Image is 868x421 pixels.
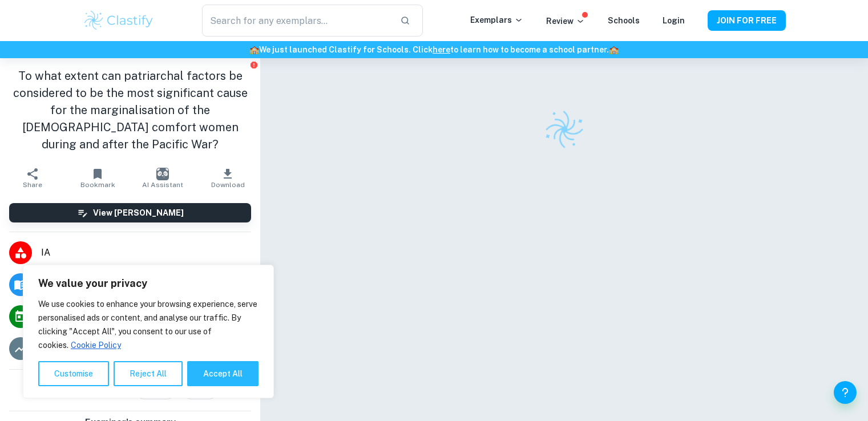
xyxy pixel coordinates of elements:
[130,162,195,194] button: AI Assistant
[83,9,155,32] img: Clastify logo
[23,265,274,398] div: We value your privacy
[65,162,130,194] button: Bookmark
[70,340,122,350] a: Cookie Policy
[195,162,260,194] button: Download
[187,361,259,386] button: Accept All
[38,297,259,352] p: We use cookies to enhance your browsing experience, serve personalised ads or content, and analys...
[23,181,42,189] span: Share
[834,381,857,404] button: Help and Feedback
[433,45,450,54] a: here
[609,45,619,54] span: 🏫
[38,277,259,290] p: We value your privacy
[249,60,258,69] button: Report issue
[9,67,251,153] h1: To what extent can patriarchal factors be considered to be the most significant cause for the mar...
[80,181,115,189] span: Bookmark
[9,203,251,222] button: View [PERSON_NAME]
[41,246,251,260] span: IA
[2,43,866,56] h6: We just launched Clastify for Schools. Click to learn how to become a school partner.
[540,105,589,154] img: Clastify logo
[142,181,183,189] span: AI Assistant
[470,14,523,26] p: Exemplars
[211,181,245,189] span: Download
[114,361,183,386] button: Reject All
[663,16,685,25] a: Login
[708,10,786,31] button: JOIN FOR FREE
[156,168,169,180] img: AI Assistant
[93,207,184,219] h6: View [PERSON_NAME]
[38,361,109,386] button: Customise
[249,45,259,54] span: 🏫
[202,5,390,37] input: Search for any exemplars...
[546,15,585,27] p: Review
[608,16,640,25] a: Schools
